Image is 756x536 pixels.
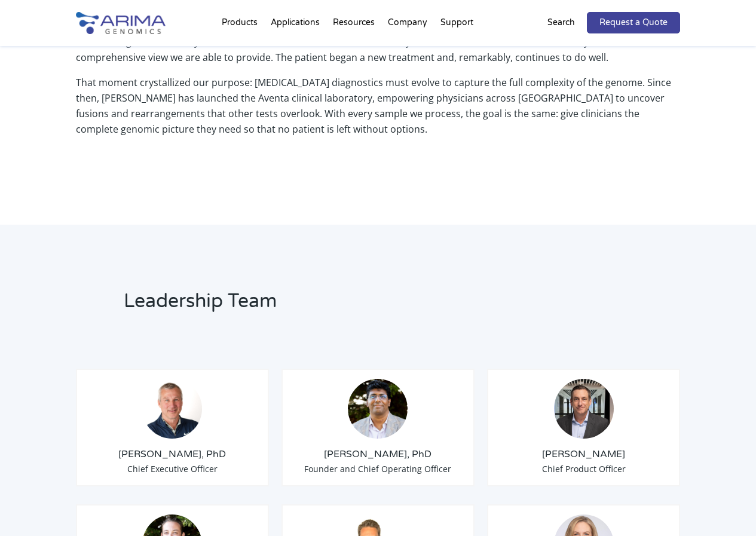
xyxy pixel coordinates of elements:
[76,75,681,146] p: That moment crystallized our purpose: [MEDICAL_DATA] diagnostics must evolve to capture the full ...
[304,463,451,474] span: Founder and Chief Operating Officer
[547,15,575,30] p: Search
[348,379,408,439] img: Sid-Selvaraj_Arima-Genomics.png
[76,19,681,75] p: Multiple rounds of exhaustive DNA- and RNA-profiling at a leading academic center had failed to u...
[124,288,521,324] h2: Leadership Team
[497,448,671,461] h3: [PERSON_NAME]
[542,463,626,474] span: Chief Product Officer
[292,448,465,461] h3: [PERSON_NAME], PhD
[127,463,218,474] span: Chief Executive Officer
[587,12,680,33] a: Request a Quote
[142,379,202,439] img: Tom-Willis.jpg
[554,379,614,439] img: Chris-Roberts.jpg
[86,448,259,461] h3: [PERSON_NAME], PhD
[76,12,166,34] img: Arima-Genomics-logo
